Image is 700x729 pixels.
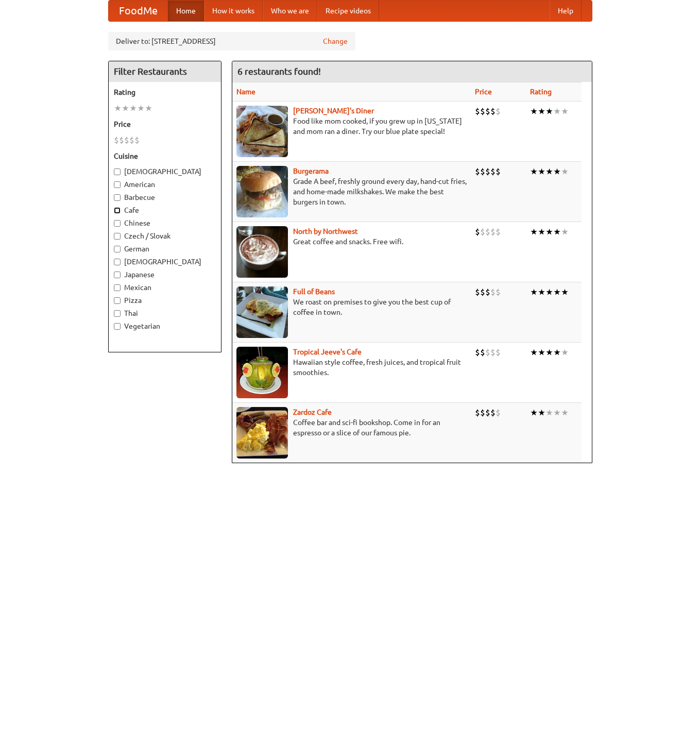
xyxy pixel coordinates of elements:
[485,407,490,418] li: $
[236,226,288,278] img: north.jpg
[124,134,129,146] li: $
[263,1,317,21] a: Who we are
[293,107,374,115] b: [PERSON_NAME]'s Diner
[293,167,329,175] a: Burgerama
[496,226,501,238] li: $
[293,227,358,235] b: North by Northwest
[293,348,362,356] a: Tropical Jeeve's Cafe
[530,226,538,238] li: ★
[114,87,216,97] h5: Rating
[480,106,485,117] li: $
[490,347,496,358] li: $
[530,286,538,298] li: ★
[114,257,216,267] label: [DEMOGRAPHIC_DATA]
[114,220,121,227] input: Chinese
[490,286,496,298] li: $
[561,407,569,418] li: ★
[114,246,121,252] input: German
[114,134,119,146] li: $
[114,168,121,175] input: [DEMOGRAPHIC_DATA]
[293,287,335,296] a: Full of Beans
[114,321,216,331] label: Vegetarian
[114,179,216,190] label: American
[480,407,485,418] li: $
[114,181,121,188] input: American
[114,310,121,317] input: Thai
[538,226,545,238] li: ★
[119,134,124,146] li: $
[122,103,129,114] li: ★
[490,106,496,117] li: $
[236,166,288,217] img: burgerama.jpg
[561,166,569,177] li: ★
[114,284,121,291] input: Mexican
[545,407,553,418] li: ★
[475,407,480,418] li: $
[561,226,569,238] li: ★
[545,226,553,238] li: ★
[561,347,569,358] li: ★
[114,119,216,129] h5: Price
[114,244,216,254] label: German
[485,166,490,177] li: $
[496,106,501,117] li: $
[480,166,485,177] li: $
[114,308,216,318] label: Thai
[114,231,216,241] label: Czech / Slovak
[204,1,263,21] a: How it works
[236,106,288,157] img: sallys.jpg
[561,106,569,117] li: ★
[129,134,134,146] li: $
[475,347,480,358] li: $
[538,347,545,358] li: ★
[114,269,216,280] label: Japanese
[545,347,553,358] li: ★
[114,192,216,202] label: Barbecue
[545,106,553,117] li: ★
[480,347,485,358] li: $
[236,88,255,96] a: Name
[530,347,538,358] li: ★
[114,282,216,293] label: Mexican
[496,347,501,358] li: $
[475,166,480,177] li: $
[496,286,501,298] li: $
[293,408,332,416] a: Zardoz Cafe
[553,106,561,117] li: ★
[323,36,348,46] a: Change
[137,103,145,114] li: ★
[114,295,216,306] label: Pizza
[114,207,121,214] input: Cafe
[475,88,492,96] a: Price
[145,103,152,114] li: ★
[109,61,221,82] h4: Filter Restaurants
[475,226,480,238] li: $
[485,286,490,298] li: $
[236,297,467,317] p: We roast on premises to give you the best cup of coffee in town.
[553,166,561,177] li: ★
[496,407,501,418] li: $
[114,103,122,114] li: ★
[114,194,121,201] input: Barbecue
[530,106,538,117] li: ★
[490,407,496,418] li: $
[545,166,553,177] li: ★
[530,407,538,418] li: ★
[236,286,288,338] img: beans.jpg
[134,134,140,146] li: $
[129,103,137,114] li: ★
[561,286,569,298] li: ★
[236,407,288,459] img: zardoz.jpg
[485,226,490,238] li: $
[236,116,467,137] p: Food like mom cooked, if you grew up in [US_STATE] and mom ran a diner. Try our blue plate special!
[530,166,538,177] li: ★
[108,32,355,50] div: Deliver to: [STREET_ADDRESS]
[485,347,490,358] li: $
[168,1,204,21] a: Home
[545,286,553,298] li: ★
[475,106,480,117] li: $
